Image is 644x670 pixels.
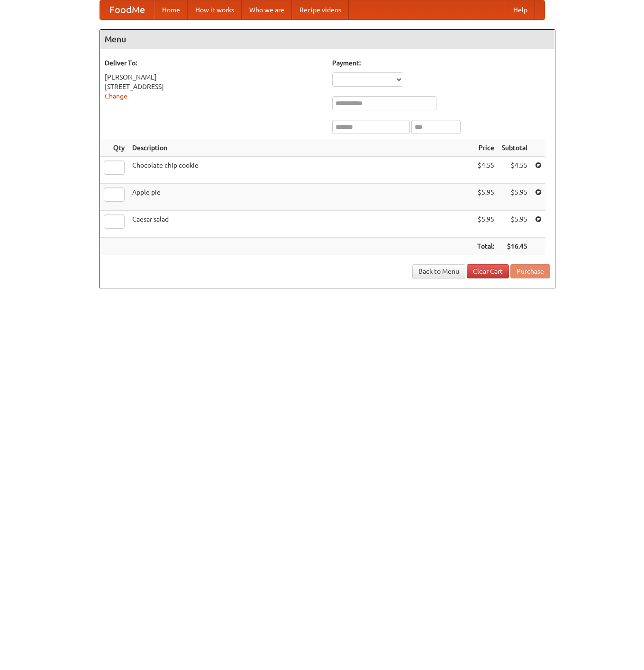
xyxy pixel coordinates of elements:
[498,157,531,184] td: $4.55
[100,0,154,19] a: FoodMe
[473,157,498,184] td: $4.55
[128,184,473,211] td: Apple pie
[473,184,498,211] td: $5.95
[467,264,509,278] a: Clear Cart
[473,211,498,238] td: $5.95
[473,238,498,255] th: Total:
[188,0,242,19] a: How it works
[100,30,555,49] h4: Menu
[154,0,188,19] a: Home
[242,0,292,19] a: Who we are
[128,211,473,238] td: Caesar salad
[292,0,349,19] a: Recipe videos
[498,139,531,157] th: Subtotal
[506,0,535,19] a: Help
[473,139,498,157] th: Price
[332,58,550,68] h5: Payment:
[105,82,323,91] div: [STREET_ADDRESS]
[105,92,127,100] a: Change
[510,264,550,278] button: Purchase
[128,157,473,184] td: Chocolate chip cookie
[498,211,531,238] td: $5.95
[100,139,128,157] th: Qty
[105,72,323,82] div: [PERSON_NAME]
[498,184,531,211] td: $5.95
[498,238,531,255] th: $16.45
[128,139,473,157] th: Description
[412,264,465,278] a: Back to Menu
[105,58,323,68] h5: Deliver To:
